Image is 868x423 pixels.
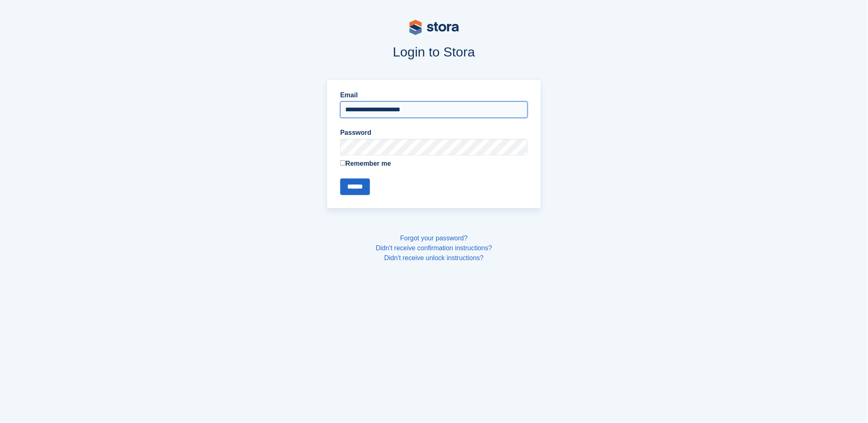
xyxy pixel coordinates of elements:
a: Didn't receive confirmation instructions? [376,244,492,251]
h1: Login to Stora [170,45,699,59]
label: Password [340,128,528,138]
label: Remember me [340,159,528,169]
a: Didn't receive unlock instructions? [384,254,484,261]
label: Email [340,90,528,100]
a: Forgot your password? [400,235,468,242]
img: stora-logo-53a41332b3708ae10de48c4981b4e9114cc0af31d8433b30ea865607fb682f29.svg [409,20,459,35]
input: Remember me [340,160,346,166]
